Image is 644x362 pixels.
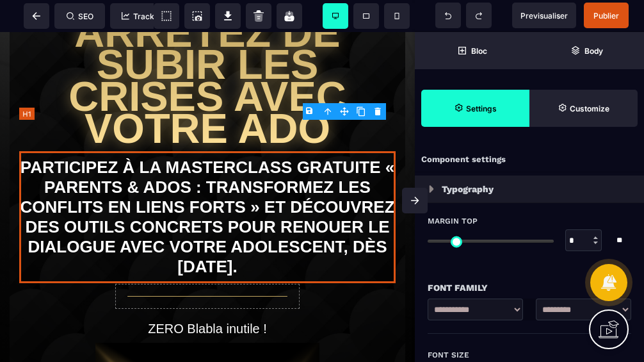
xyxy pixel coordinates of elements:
span: Open Blocks [415,32,529,69]
div: Domaine [66,76,99,84]
strong: Customize [570,104,609,113]
strong: Bloc [471,46,487,56]
img: tab_keywords_by_traffic_grey.svg [145,74,156,85]
span: Screenshot [184,3,210,29]
span: Open Style Manager [529,90,638,127]
span: Previsualiser [520,11,568,21]
img: tab_domain_overview_orange.svg [52,74,62,85]
h1: Participez à la Masterclass gratuite « Parents & Ados : Transformez les conflits en liens forts »... [19,119,396,251]
div: Mots-clés [159,76,196,84]
p: Typography [442,181,494,197]
img: website_grey.svg [20,33,31,44]
span: Font Size [428,350,469,360]
span: Open Layer Manager [529,32,644,69]
img: logo_orange.svg [20,21,31,31]
span: Preview [512,3,576,28]
strong: Body [584,46,603,56]
div: Font Family [428,280,631,295]
div: v 4.0.25 [36,21,63,31]
h2: ZERO Blabla inutile ! [19,283,396,311]
span: Settings [421,90,529,127]
span: Publier [593,11,619,21]
div: Domaine: [DOMAIN_NAME] [33,33,145,44]
span: SEO [67,12,93,21]
div: Component settings [415,147,644,172]
strong: Settings [466,104,497,113]
span: Tracking [122,12,165,21]
span: Margin Top [428,216,478,226]
span: View components [154,3,179,29]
